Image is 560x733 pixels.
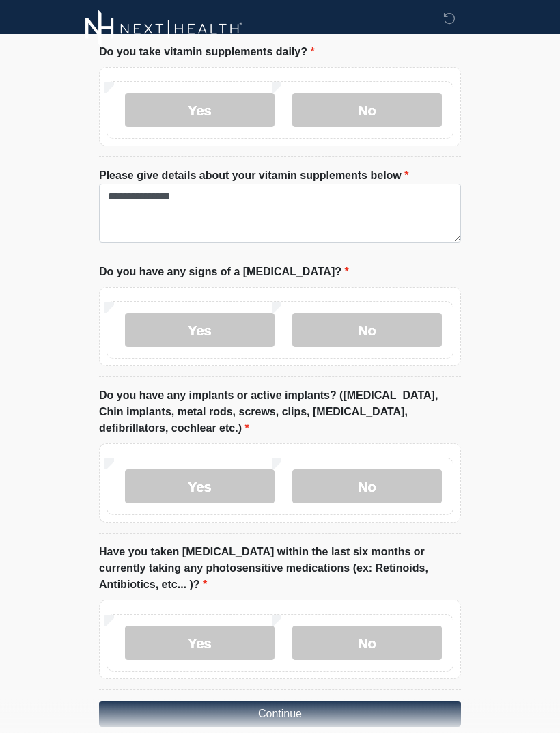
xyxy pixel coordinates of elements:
[85,10,243,48] img: Next-Health Logo
[99,168,408,184] label: Please give details about your vitamin supplements below
[292,626,442,661] label: No
[292,94,442,128] label: No
[125,314,275,348] label: Yes
[292,470,442,504] label: No
[99,388,461,437] label: Do you have any implants or active implants? ([MEDICAL_DATA], Chin implants, metal rods, screws, ...
[125,470,275,504] label: Yes
[292,314,442,348] label: No
[125,626,275,661] label: Yes
[125,94,275,128] label: Yes
[99,264,349,281] label: Do you have any signs of a [MEDICAL_DATA]?
[99,702,461,728] button: Continue
[99,544,461,594] label: Have you taken [MEDICAL_DATA] within the last six months or currently taking any photosensitive m...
